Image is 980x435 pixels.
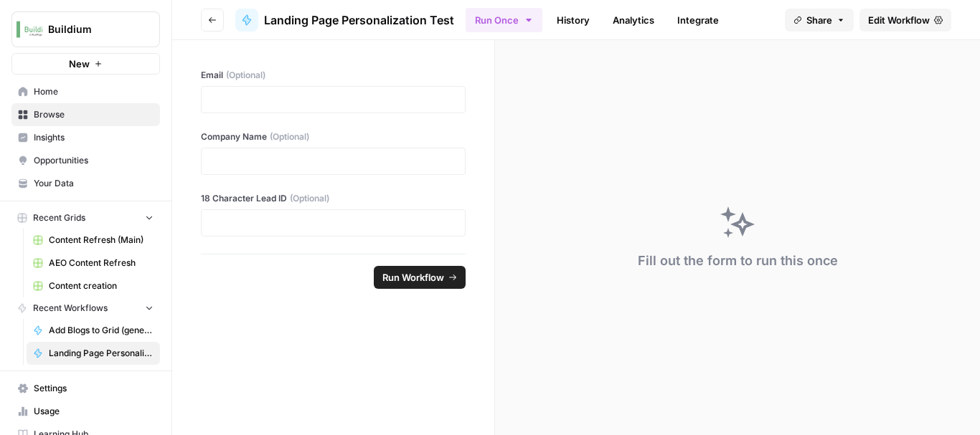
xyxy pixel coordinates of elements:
span: Content Refresh (Main) [49,234,154,247]
span: Home [34,85,154,98]
span: Recent Grids [33,211,85,224]
button: Recent Grids [11,207,160,229]
span: Settings [34,382,154,395]
a: Home [11,80,160,103]
span: Recent Workflows [33,302,108,315]
label: Email [201,69,466,82]
span: AEO Content Refresh [49,257,154,269]
a: Content Refresh (Main) [27,229,160,252]
label: Company Name [201,130,466,143]
a: AEO Content Refresh [27,252,160,274]
img: Buildium Logo [17,16,42,42]
span: Browse [34,108,154,121]
a: History [548,9,598,32]
button: Share [785,9,854,32]
span: (Optional) [226,69,265,82]
a: Usage [11,400,160,423]
a: Analytics [604,9,663,32]
button: New [11,53,160,75]
label: 18 Character Lead ID [201,192,466,205]
span: Content creation [49,279,154,292]
button: Run Workflow [374,266,466,289]
span: Edit Workflow [868,13,930,27]
span: Your Data [34,177,154,190]
span: Add Blogs to Grid (generate AI image) [49,324,154,337]
a: Content creation [27,274,160,297]
span: (Optional) [270,130,309,143]
span: Opportunities [34,154,154,167]
span: (Optional) [290,192,329,205]
a: Your Data [11,172,160,195]
span: Share [806,13,832,27]
div: Fill out the form to run this once [638,251,838,271]
span: Insights [34,131,154,144]
span: New [69,57,90,71]
button: Workspace: Buildium [11,11,160,47]
span: Landing Page Personalization Test [49,347,154,360]
a: Landing Page Personalization Test [27,342,160,365]
a: Add Blogs to Grid (generate AI image) [27,319,160,342]
a: Browse [11,103,160,126]
a: Settings [11,377,160,400]
button: Run Once [466,8,542,32]
a: Insights [11,126,160,149]
a: Opportunities [11,149,160,172]
button: Recent Workflows [11,297,160,319]
a: Integrate [669,9,727,32]
a: Landing Page Personalization Test [235,9,454,32]
span: Run Workflow [382,270,444,285]
a: Edit Workflow [859,9,951,32]
span: Usage [34,405,154,418]
span: Landing Page Personalization Test [264,11,454,29]
span: Buildium [48,22,135,37]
